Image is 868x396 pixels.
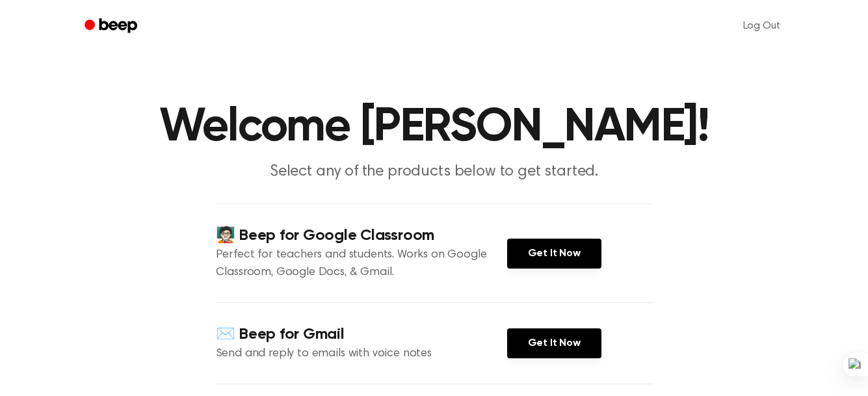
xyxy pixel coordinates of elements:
[216,246,507,282] p: Perfect for teachers and students. Works on Google Classroom, Google Docs, & Gmail.
[216,225,507,246] h4: 🧑🏻‍🏫 Beep for Google Classroom
[101,104,767,151] h1: Welcome [PERSON_NAME]!
[216,324,507,345] h4: ✉️ Beep for Gmail
[507,328,601,358] a: Get It Now
[730,10,793,42] a: Log Out
[216,345,507,363] p: Send and reply to emails with voice notes
[185,161,684,183] p: Select any of the products below to get started.
[507,239,601,269] a: Get It Now
[75,14,149,39] a: Beep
